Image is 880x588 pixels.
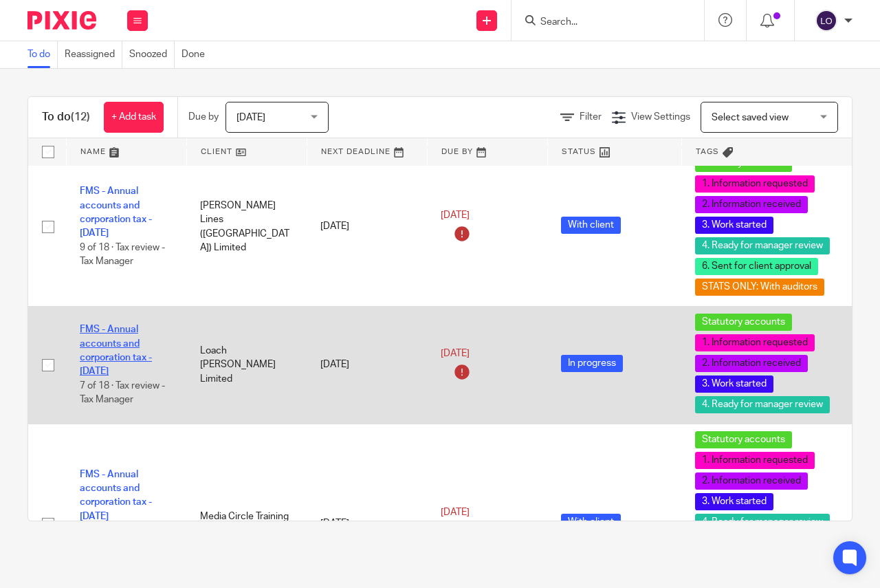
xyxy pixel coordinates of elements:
td: [DATE] [307,306,427,424]
a: Reassigned [65,41,122,68]
input: Search [539,17,663,29]
span: With client [561,514,621,531]
span: 2. Information received [695,196,808,213]
span: (12) [71,111,90,122]
span: Tags [696,148,719,155]
span: 2. Information received [695,355,808,372]
a: Done [181,41,212,68]
td: [PERSON_NAME] Lines ([GEOGRAPHIC_DATA]) Limited [186,147,307,306]
span: 1. Information requested [695,452,815,469]
p: Due by [188,110,219,124]
span: Filter [580,112,602,122]
span: 3. Work started [695,493,773,510]
span: [DATE] [236,113,265,122]
span: 4. Ready for manager review [695,396,830,413]
span: [DATE] [441,349,470,358]
span: 9 of 18 · Tax review - Tax Manager [80,243,165,267]
span: 3. Work started [695,375,773,393]
a: FMS - Annual accounts and corporation tax - [DATE] [80,325,152,376]
td: [DATE] [307,147,427,306]
span: 1. Information requested [695,175,815,193]
h1: To do [42,110,90,124]
td: Loach [PERSON_NAME] Limited [186,306,307,424]
span: [DATE] [441,210,470,220]
span: 7 of 18 · Tax review - Tax Manager [80,381,165,405]
span: 4. Ready for manager review [695,237,830,254]
span: 2. Information received [695,472,808,490]
span: In progress [561,355,623,372]
img: Pixie [27,11,96,30]
span: With client [561,217,621,234]
span: View Settings [631,112,690,122]
img: svg%3E [815,10,837,32]
span: 6. Sent for client approval [695,258,818,275]
a: Snoozed [129,41,175,68]
span: Statutory accounts [695,314,792,331]
a: + Add task [104,102,164,133]
a: FMS - Annual accounts and corporation tax - [DATE] [80,470,152,521]
span: 1. Information requested [695,334,815,351]
span: Select saved view [712,113,789,122]
a: FMS - Annual accounts and corporation tax - [DATE] [80,186,152,238]
span: [DATE] [441,508,470,517]
span: 3. Work started [695,217,773,234]
span: 4. Ready for manager review [695,514,830,531]
span: STATS ONLY: With auditors [695,279,824,296]
span: Statutory accounts [695,431,792,448]
a: To do [27,41,58,68]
